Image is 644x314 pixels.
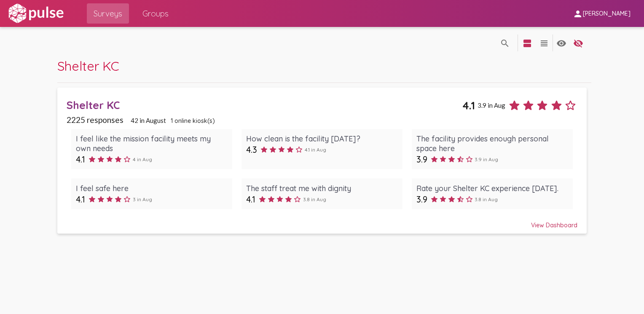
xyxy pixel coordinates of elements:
span: 4.1 [76,194,85,205]
button: language [570,35,587,51]
a: Surveys [87,3,129,24]
span: Shelter KC [57,58,119,74]
mat-icon: person [573,9,583,19]
div: The facility provides enough personal space here [416,134,568,153]
span: 42 in August [131,117,166,124]
button: language [553,35,570,51]
button: [PERSON_NAME] [566,5,637,21]
div: I feel like the mission facility meets my own needs [76,134,228,153]
mat-icon: language [573,38,583,48]
a: Groups [136,3,175,24]
div: Rate your Shelter KC experience [DATE]. [416,184,568,193]
span: 3 in Aug [133,196,152,202]
img: white-logo.svg [7,3,65,24]
mat-icon: language [556,38,566,48]
span: Surveys [94,6,122,21]
a: Shelter KC4.13.9 in Aug2225 responses42 in August1 online kiosk(s)I feel like the mission facilit... [57,88,587,234]
div: Shelter KC [67,98,462,112]
button: language [519,35,536,51]
span: Groups [142,6,169,21]
div: The staff treat me with dignity [246,184,398,193]
span: 3.9 in Aug [475,156,498,162]
span: 4.1 [462,99,475,112]
span: 3.8 in Aug [303,196,326,202]
span: 3.8 in Aug [475,196,498,202]
button: language [536,35,553,51]
span: 4.1 [246,194,255,205]
span: [PERSON_NAME] [583,10,631,18]
div: How clean is the facility [DATE]? [246,134,398,144]
mat-icon: language [500,38,510,48]
div: View Dashboard [67,214,577,229]
span: 4.3 [246,144,257,155]
button: language [496,35,513,51]
span: 3.9 [416,154,427,165]
span: 4 in Aug [133,156,152,162]
div: I feel safe here [76,184,228,193]
span: 1 online kiosk(s) [171,117,215,125]
span: 3.9 in Aug [478,101,505,109]
span: 4.1 in Aug [305,146,326,153]
span: 2225 responses [67,115,123,125]
span: 3.9 [416,194,427,205]
mat-icon: language [539,38,549,48]
span: 4.1 [76,154,85,165]
mat-icon: language [522,38,532,48]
